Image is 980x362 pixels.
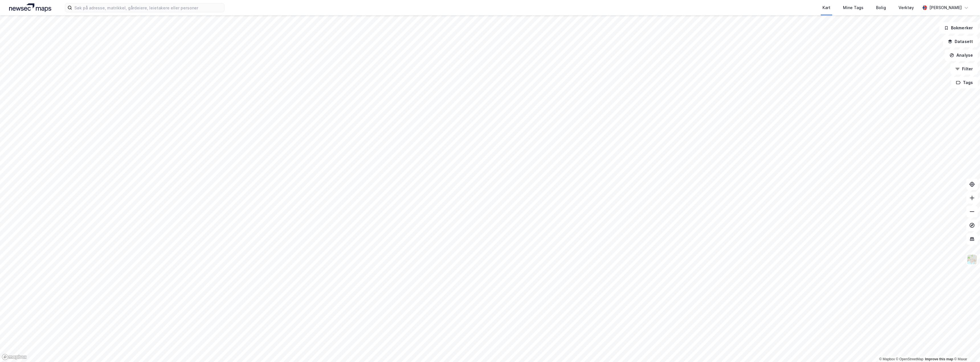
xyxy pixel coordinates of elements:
div: Mine Tags [843,4,863,11]
img: logo.a4113a55bc3d86da70a041830d287a7e.svg [9,3,51,12]
div: [PERSON_NAME] [929,4,962,11]
a: Mapbox [879,357,895,361]
div: Kontrollprogram for chat [952,335,980,362]
button: Datasett [943,36,978,47]
button: Analyse [945,50,978,61]
iframe: Chat Widget [952,335,980,362]
a: Mapbox homepage [2,354,27,360]
a: Improve this map [925,357,953,361]
img: Z [967,254,977,265]
a: OpenStreetMap [896,357,924,361]
input: Søk på adresse, matrikkel, gårdeiere, leietakere eller personer [72,3,224,12]
button: Bokmerker [939,22,978,34]
div: Bolig [876,4,886,11]
div: Kart [822,4,830,11]
div: Verktøy [899,4,914,11]
button: Tags [951,77,978,88]
button: Filter [950,63,978,75]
